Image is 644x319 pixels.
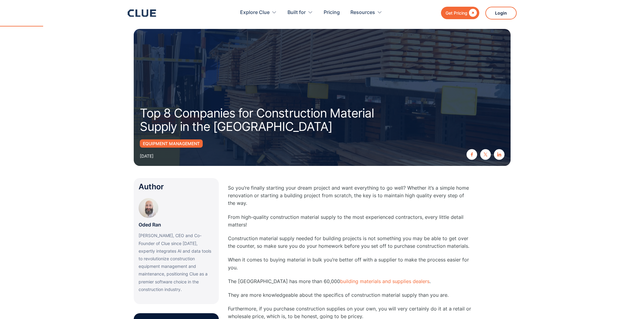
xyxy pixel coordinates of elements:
div: Resources [350,3,382,22]
p: They are more knowledgeable about the specifics of construction material supply than you are. [228,291,471,299]
a: Login [485,7,517,19]
p: When it comes to buying material in bulk you’re better off with a supplier to make the process ea... [228,256,471,271]
p: Construction material supply needed for building projects is not something you may be able to get... [228,235,471,250]
div: Built for [288,3,313,22]
img: facebook icon [470,152,474,156]
div: Explore Clue [240,3,277,22]
p: So you’re finally starting your dream project and want everything to go well? Whether it’s a simp... [228,184,471,207]
div: Explore Clue [240,3,270,22]
img: twitter X icon [484,152,487,156]
a: Pricing [324,3,340,22]
a: Equipment Management [140,139,203,148]
img: Oded Ran [139,198,158,218]
div:  [467,9,477,17]
p: Oded Ran [139,221,161,229]
h1: Top 8 Companies for Construction Material Supply in the [GEOGRAPHIC_DATA] [140,107,395,133]
p: The [GEOGRAPHIC_DATA] has more than 60,000 . [228,278,471,285]
div: Resources [350,3,375,22]
p: [PERSON_NAME], CEO and Co-Founder of Clue since [DATE], expertly integrates AI and data tools to ... [139,232,214,293]
div: [DATE] [140,152,153,160]
img: linkedin icon [497,152,501,156]
div: Get Pricing [446,9,467,17]
a: building materials and supplies dealers [340,278,429,284]
p: From high-quality construction material supply to the most experienced contractors, every little ... [228,213,471,229]
div: Author [139,183,214,191]
div: Built for [288,3,306,22]
a: Get Pricing [441,7,479,19]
